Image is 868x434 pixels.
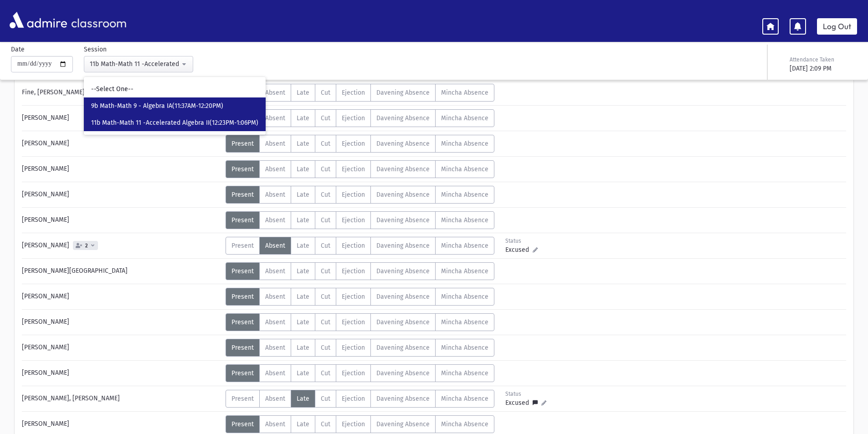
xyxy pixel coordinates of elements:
span: Mincha Absence [441,318,488,326]
div: AttTypes [226,390,494,408]
span: Present [231,242,254,250]
div: AttTypes [226,364,494,382]
div: AttTypes [226,186,494,204]
span: Absent [265,318,285,326]
div: Status [505,390,546,398]
span: Davening Absence [376,242,430,250]
div: [PERSON_NAME] [17,109,226,127]
span: Ejection [342,395,365,403]
span: Ejection [342,344,365,352]
img: AdmirePro [7,10,69,31]
div: AttTypes [226,84,494,102]
div: AttTypes [226,160,494,178]
span: Cut [321,89,330,97]
span: Absent [265,140,285,148]
span: Mincha Absence [441,191,488,199]
span: Davening Absence [376,293,430,301]
span: Cut [321,165,330,173]
div: AttTypes [226,262,494,280]
div: [PERSON_NAME] [17,135,226,153]
span: Absent [265,344,285,352]
span: Mincha Absence [441,242,488,250]
span: Cut [321,114,330,122]
span: Excused [505,245,533,255]
span: Ejection [342,267,365,275]
span: Davening Absence [376,89,430,97]
div: [PERSON_NAME][GEOGRAPHIC_DATA] [17,262,226,280]
span: Mincha Absence [441,114,488,122]
div: AttTypes [226,109,494,127]
span: Cut [321,395,330,403]
span: Late [297,165,309,173]
span: Ejection [342,114,365,122]
div: [PERSON_NAME] [17,211,226,229]
span: 2 [83,243,90,249]
span: Ejection [342,293,365,301]
span: Absent [265,191,285,199]
span: Late [297,114,309,122]
span: Late [297,89,309,97]
span: Ejection [342,191,365,199]
div: [PERSON_NAME] [17,313,226,331]
span: Davening Absence [376,318,430,326]
span: Late [297,318,309,326]
span: Davening Absence [376,369,430,377]
span: Late [297,344,309,352]
span: Mincha Absence [441,89,488,97]
div: AttTypes [226,135,494,153]
span: 9b Math-Math 9 - Algebra IA(11:37AM-12:20PM) [91,102,223,111]
span: Present [231,344,254,352]
span: Late [297,420,309,428]
span: Cut [321,191,330,199]
span: Ejection [342,89,365,97]
span: Present [231,395,254,403]
span: Davening Absence [376,114,430,122]
span: Mincha Absence [441,369,488,377]
span: Present [231,293,254,301]
span: Late [297,267,309,275]
span: Davening Absence [376,267,430,275]
label: Session [84,45,107,54]
span: Cut [321,242,330,250]
div: AttTypes [226,313,494,331]
span: Cut [321,216,330,224]
span: Mincha Absence [441,216,488,224]
span: Present [231,216,254,224]
span: Cut [321,140,330,148]
span: Late [297,216,309,224]
div: [PERSON_NAME] [17,160,226,178]
span: Ejection [342,165,365,173]
button: 11b Math-Math 11 -Accelerated Algebra II(12:23PM-1:06PM) [84,56,193,72]
div: Attendance Taken [790,56,855,64]
div: [PERSON_NAME] [17,288,226,306]
span: Ejection [342,216,365,224]
span: Ejection [342,369,365,377]
span: Present [231,191,254,199]
span: Cut [321,344,330,352]
span: 11b Math-Math 11 -Accelerated Algebra II(12:23PM-1:06PM) [91,118,258,128]
span: Mincha Absence [441,165,488,173]
span: Cut [321,369,330,377]
span: Mincha Absence [441,293,488,301]
span: Ejection [342,242,365,250]
span: Cut [321,267,330,275]
span: Present [231,318,254,326]
div: AttTypes [226,339,494,357]
span: Mincha Absence [441,344,488,352]
span: Present [231,369,254,377]
span: Absent [265,114,285,122]
span: Late [297,242,309,250]
span: Absent [265,89,285,97]
span: Ejection [342,420,365,428]
div: Status [505,237,546,245]
span: Absent [265,267,285,275]
span: Absent [265,216,285,224]
span: Mincha Absence [441,395,488,403]
span: Mincha Absence [441,267,488,275]
span: Present [231,420,254,428]
span: Davening Absence [376,191,430,199]
div: [DATE] 2:09 PM [790,64,855,73]
span: Davening Absence [376,216,430,224]
div: [PERSON_NAME] [17,186,226,204]
span: Late [297,140,309,148]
